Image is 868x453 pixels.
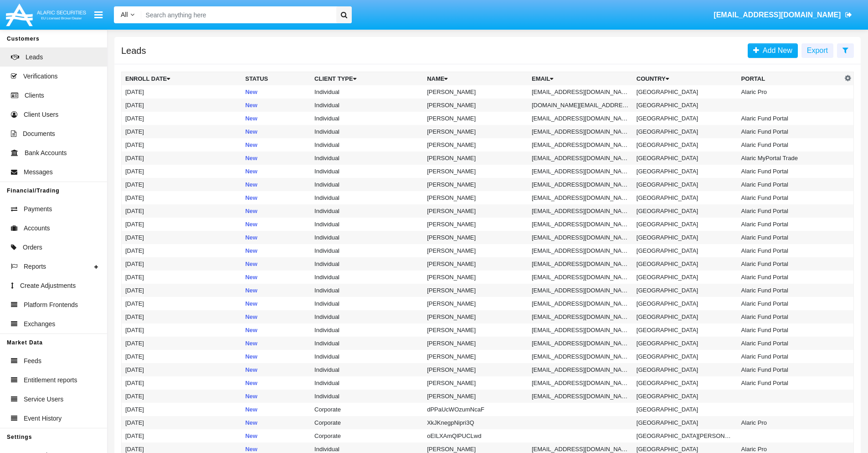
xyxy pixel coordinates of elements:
span: Reports [24,262,46,271]
td: [EMAIL_ADDRESS][DOMAIN_NAME] [528,310,633,323]
td: New [241,271,311,284]
span: Exchanges [24,319,55,329]
td: [EMAIL_ADDRESS][DOMAIN_NAME] [528,231,633,244]
td: [EMAIL_ADDRESS][DOMAIN_NAME] [528,125,633,138]
span: Create Adjustments [20,281,76,291]
td: New [241,151,311,165]
td: [GEOGRAPHIC_DATA] [633,218,738,231]
td: [PERSON_NAME] [423,390,528,403]
span: Messages [24,167,53,177]
td: [EMAIL_ADDRESS][DOMAIN_NAME] [528,151,633,165]
td: [DATE] [122,363,242,376]
span: Payments [24,204,52,214]
td: [GEOGRAPHIC_DATA] [633,323,738,337]
td: Individual [311,323,423,337]
td: Individual [311,99,423,112]
td: Alaric Fund Portal [738,271,842,284]
td: [PERSON_NAME] [423,151,528,165]
td: New [241,403,311,416]
td: [GEOGRAPHIC_DATA] [633,350,738,363]
td: [GEOGRAPHIC_DATA] [633,390,738,403]
td: Alaric Fund Portal [738,284,842,297]
td: Alaric Fund Portal [738,376,842,390]
td: oEILXAmQlPUCLwd [423,429,528,443]
td: [DATE] [122,337,242,350]
td: [PERSON_NAME] [423,337,528,350]
td: [EMAIL_ADDRESS][DOMAIN_NAME] [528,257,633,271]
td: Alaric Fund Portal [738,125,842,138]
td: [EMAIL_ADDRESS][DOMAIN_NAME] [528,363,633,376]
th: Email [528,72,633,86]
span: Add New [759,47,792,54]
td: New [241,297,311,310]
td: Individual [311,350,423,363]
th: Enroll Date [122,72,242,86]
td: New [241,138,311,151]
td: New [241,218,311,231]
td: Individual [311,138,423,151]
td: [DATE] [122,151,242,165]
td: [EMAIL_ADDRESS][DOMAIN_NAME] [528,390,633,403]
td: [PERSON_NAME] [423,218,528,231]
td: Corporate [311,403,423,416]
td: [DATE] [122,350,242,363]
td: [EMAIL_ADDRESS][DOMAIN_NAME] [528,271,633,284]
span: Entitlement reports [24,375,77,385]
td: New [241,244,311,257]
td: [DATE] [122,297,242,310]
td: Individual [311,257,423,271]
td: [DATE] [122,390,242,403]
td: Individual [311,376,423,390]
td: [DATE] [122,271,242,284]
a: [EMAIL_ADDRESS][DOMAIN_NAME] [709,2,857,28]
td: New [241,99,311,112]
td: Individual [311,178,423,191]
td: Alaric Fund Portal [738,323,842,337]
td: [PERSON_NAME] [423,244,528,257]
td: Individual [311,191,423,204]
td: [EMAIL_ADDRESS][DOMAIN_NAME] [528,337,633,350]
td: Alaric Fund Portal [738,363,842,376]
td: [EMAIL_ADDRESS][DOMAIN_NAME] [528,204,633,218]
td: [GEOGRAPHIC_DATA][PERSON_NAME] [633,429,738,443]
td: Alaric Fund Portal [738,257,842,271]
td: Individual [311,231,423,244]
td: Alaric Fund Portal [738,165,842,178]
td: New [241,350,311,363]
td: [DATE] [122,99,242,112]
th: Country [633,72,738,86]
td: Alaric Fund Portal [738,231,842,244]
td: [PERSON_NAME] [423,297,528,310]
td: [EMAIL_ADDRESS][DOMAIN_NAME] [528,244,633,257]
td: Alaric Fund Portal [738,244,842,257]
td: [PERSON_NAME] [423,138,528,151]
td: New [241,125,311,138]
td: [EMAIL_ADDRESS][DOMAIN_NAME] [528,376,633,390]
span: [EMAIL_ADDRESS][DOMAIN_NAME] [714,11,841,19]
td: [GEOGRAPHIC_DATA] [633,297,738,310]
span: Documents [23,129,55,139]
td: [DATE] [122,231,242,244]
img: Logo image [5,1,87,28]
td: [GEOGRAPHIC_DATA] [633,310,738,323]
td: [EMAIL_ADDRESS][DOMAIN_NAME] [528,323,633,337]
td: [GEOGRAPHIC_DATA] [633,178,738,191]
td: [EMAIL_ADDRESS][DOMAIN_NAME] [528,218,633,231]
td: Alaric Fund Portal [738,112,842,125]
td: [DATE] [122,204,242,218]
span: Feeds [24,356,41,366]
td: [DATE] [122,218,242,231]
td: [PERSON_NAME] [423,271,528,284]
td: [GEOGRAPHIC_DATA] [633,165,738,178]
h5: Leads [121,47,146,54]
td: dPPaUcWOzumNcaF [423,403,528,416]
td: Individual [311,204,423,218]
td: [EMAIL_ADDRESS][DOMAIN_NAME] [528,178,633,191]
td: [PERSON_NAME] [423,165,528,178]
td: [EMAIL_ADDRESS][DOMAIN_NAME] [528,191,633,204]
span: Platform Frontends [24,300,78,310]
td: New [241,310,311,323]
td: [GEOGRAPHIC_DATA] [633,363,738,376]
td: Individual [311,244,423,257]
td: [DATE] [122,244,242,257]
